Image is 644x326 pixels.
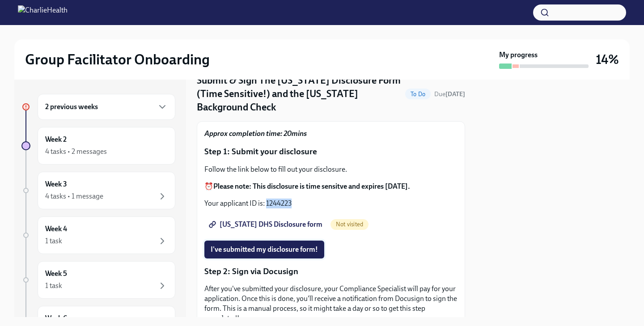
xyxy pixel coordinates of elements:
a: Week 34 tasks • 1 message [21,172,175,209]
div: 2 previous weeks [38,94,175,120]
span: To Do [405,91,431,97]
button: I've submitted my disclosure form! [204,241,324,258]
a: Week 24 tasks • 2 messages [21,127,175,165]
p: After you've submitted your disclosure, your Compliance Specialist will pay for your application.... [204,284,458,323]
h6: Week 6 [45,313,67,323]
h6: Week 2 [45,135,67,144]
a: Week 41 task [21,216,175,254]
p: Step 1: Submit your disclosure [204,146,458,157]
div: 4 tasks • 1 message [45,191,103,201]
strong: [DATE] [445,90,465,98]
h6: Week 4 [45,224,67,234]
img: CharlieHealth [18,5,68,20]
span: Due [434,90,465,98]
strong: Approx completion time: 20mins [204,129,307,138]
span: I've submitted my disclosure form! [211,245,318,254]
p: Follow the link below to fill out your disclosure. [204,165,458,174]
h2: Group Facilitator Onboarding [25,51,210,68]
div: 4 tasks • 2 messages [45,147,107,157]
h6: Week 3 [45,179,67,189]
strong: My progress [499,50,538,60]
span: August 27th, 2025 10:00 [434,90,465,98]
strong: Please note: This disclosure is time sensitve and expires [DATE]. [213,182,410,191]
div: 1 task [45,236,62,246]
h4: Submit & Sign The [US_STATE] Disclosure Form (Time Sensitive!) and the [US_STATE] Background Check [197,74,402,114]
p: ⏰ [204,182,458,191]
div: 1 task [45,281,62,291]
span: [US_STATE] DHS Disclosure form [211,220,322,229]
a: [US_STATE] DHS Disclosure form [204,216,329,233]
a: Week 51 task [21,261,175,299]
h3: 14% [596,51,619,68]
span: Not visited [330,221,369,228]
p: Step 2: Sign via Docusign [204,266,458,277]
h6: 2 previous weeks [45,102,98,112]
p: Your applicant ID is: 1244223 [204,199,458,208]
h6: Week 5 [45,269,67,279]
